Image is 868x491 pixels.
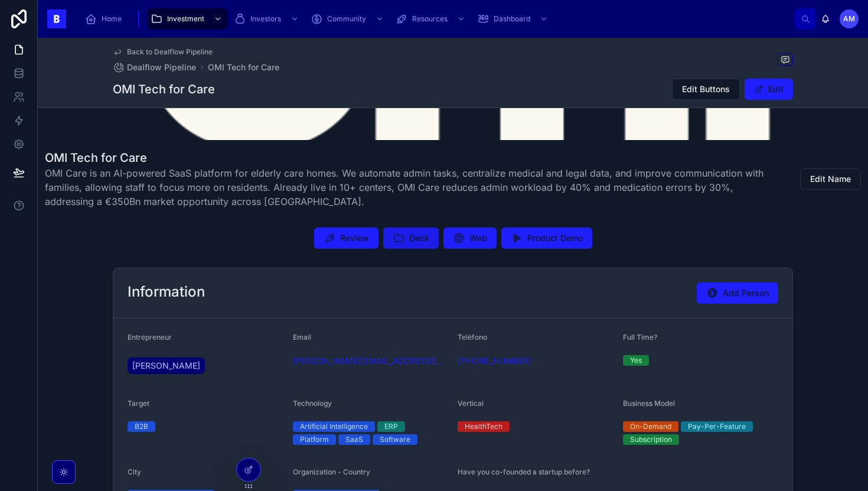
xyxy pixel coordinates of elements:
a: Back to Dealflow Pipeline [113,47,213,57]
div: Yes [630,355,642,366]
div: ERP [384,421,398,432]
div: B2B [135,421,148,432]
span: Teléfono [458,333,487,342]
a: Resources [392,8,471,30]
span: Review [340,232,369,244]
span: Product Demo [527,232,583,244]
div: Pay-Per-Feature [688,421,746,432]
span: Dashboard [494,14,530,24]
span: Full Time? [623,333,657,342]
a: Home [81,8,130,30]
a: OMI Tech for Care [208,61,279,73]
h1: OMI Tech for Care [113,81,215,97]
a: [PERSON_NAME] [128,357,205,374]
div: HealthTech [465,421,502,432]
span: City [128,467,141,476]
span: Back to Dealflow Pipeline [127,47,213,57]
img: App logo [47,9,66,28]
button: Edit Name [800,168,861,190]
button: Edit Buttons [672,79,740,100]
span: Have you co-founded a startup before? [458,467,590,476]
span: Resources [412,14,448,24]
a: [PHONE_NUMBER] [458,355,531,367]
div: Artificial Intelligence [300,421,368,432]
a: Community [307,8,390,30]
span: Investors [250,14,281,24]
span: Edit Name [810,173,851,185]
div: Software [380,434,410,445]
button: Deck [383,227,439,249]
a: Investors [230,8,305,30]
span: Technology [293,399,332,408]
span: Web [469,232,487,244]
span: Organization - Country [293,467,370,476]
div: scrollable content [76,6,795,32]
button: Web [443,227,497,249]
a: Investment [147,8,228,30]
span: Vertical [458,399,484,408]
span: Email [293,333,311,342]
div: Subscription [630,434,672,445]
span: AM [843,14,855,24]
span: Edit Buttons [682,83,730,95]
span: Community [327,14,366,24]
div: Platform [300,434,329,445]
h2: Information [128,282,205,301]
span: Add Person [723,287,769,299]
button: Add Person [697,282,778,304]
div: SaaS [345,434,363,445]
button: Review [314,227,378,249]
button: Edit [745,79,793,100]
span: Home [102,14,122,24]
a: Dealflow Pipeline [113,61,196,73]
span: [PERSON_NAME] [132,360,200,372]
span: OMI Care is an AI-powered SaaS platform for elderly care homes. We automate admin tasks, centrali... [45,166,772,209]
div: On-Demand [630,421,671,432]
h1: OMI Tech for Care [45,149,772,166]
a: Dashboard [474,8,554,30]
span: Target [128,399,149,408]
span: Investment [167,14,204,24]
span: Entrepreneur [128,333,172,342]
span: Dealflow Pipeline [127,61,196,73]
button: Product Demo [501,227,592,249]
span: Business Model [623,399,675,408]
span: Deck [409,232,429,244]
a: [PERSON_NAME][EMAIL_ADDRESS][PERSON_NAME][DOMAIN_NAME] [293,355,449,367]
